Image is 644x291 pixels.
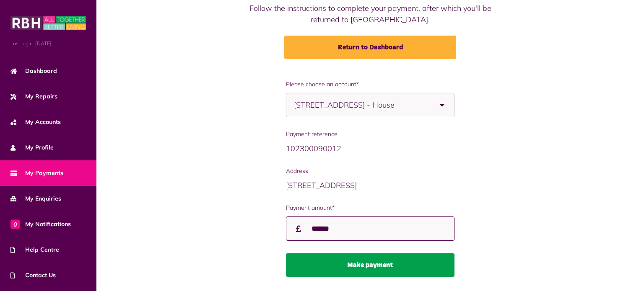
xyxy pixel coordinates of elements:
span: My Notifications [10,220,71,229]
span: Help Centre [10,245,59,254]
span: Contact Us [10,271,56,280]
span: Dashboard [10,67,57,75]
span: My Accounts [10,118,61,126]
a: Return to Dashboard [284,36,456,59]
span: My Repairs [10,92,57,101]
span: Last login: [DATE] [10,40,86,47]
span: [STREET_ADDRESS] [286,180,357,190]
button: Make payment [286,253,454,277]
span: My Profile [10,143,54,152]
p: Follow the instructions to complete your payment, after which you'll be returned to [GEOGRAPHIC_D... [242,3,499,25]
span: [STREET_ADDRESS] - House [294,93,409,117]
label: Payment amount* [286,203,454,212]
img: MyRBH [10,15,86,31]
span: My Payments [10,169,63,178]
span: 102300090012 [286,144,341,153]
span: Please choose an account* [286,80,454,89]
span: Payment reference [286,130,454,139]
span: My Enquiries [10,194,61,203]
span: Address [286,167,454,175]
span: 0 [10,219,20,229]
